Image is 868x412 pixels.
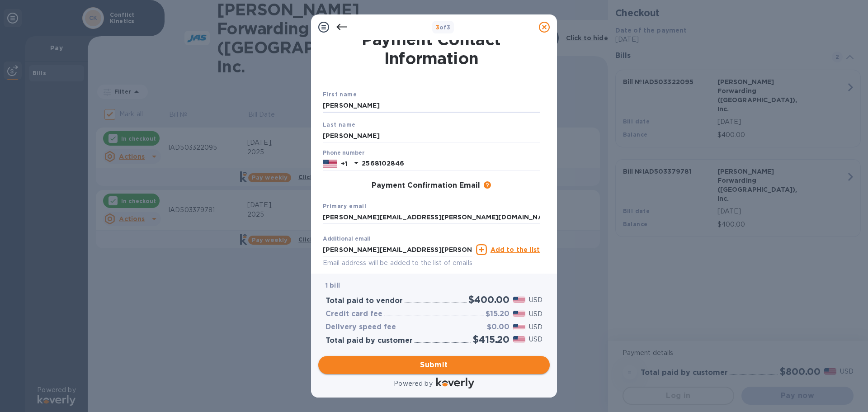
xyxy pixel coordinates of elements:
p: USD [529,335,542,344]
img: US [323,159,337,169]
p: Powered by [394,379,432,388]
p: Email address will be added to the list of emails [323,258,472,268]
b: Last name [323,121,356,128]
label: Additional email [323,237,371,242]
b: of 3 [436,24,451,31]
input: Enter your primary name [323,211,540,224]
h3: Total paid by customer [325,336,413,345]
input: Enter additional email [323,243,472,256]
input: Enter your last name [323,129,540,142]
img: USD [513,324,525,330]
img: USD [513,297,525,303]
u: Add to the list [491,246,540,253]
img: USD [513,336,525,342]
h2: $400.00 [468,294,509,305]
p: USD [529,322,542,332]
p: USD [529,309,542,319]
h2: $415.20 [473,334,509,345]
input: Enter your phone number [362,157,540,170]
img: Logo [436,378,474,388]
h3: Total paid to vendor [325,297,403,305]
span: 3 [436,24,439,31]
h3: Credit card fee [325,310,382,318]
b: First name [323,91,357,98]
label: Phone number [323,151,364,156]
h3: Payment Confirmation Email [372,181,480,190]
input: Enter your first name [323,99,540,113]
img: USD [513,311,525,317]
span: Submit [325,360,542,370]
h1: Payment Contact Information [323,30,540,68]
b: Primary email [323,203,366,209]
h3: Delivery speed fee [325,323,396,331]
h3: $0.00 [487,323,509,331]
button: Submit [318,356,550,374]
p: USD [529,295,542,305]
b: 1 bill [325,282,340,289]
h3: $15.20 [486,310,509,318]
p: +1 [341,159,347,168]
